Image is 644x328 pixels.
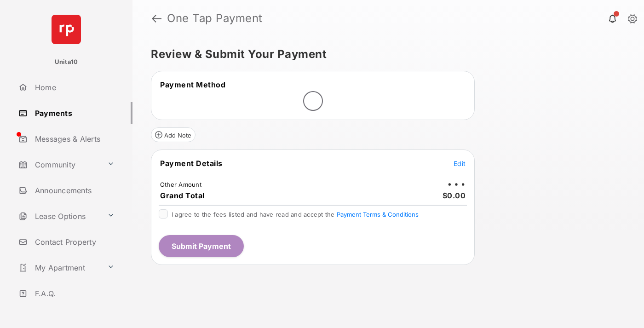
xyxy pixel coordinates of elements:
[454,160,466,167] span: Edit
[160,191,205,200] span: Grand Total
[55,58,78,67] p: Unita10
[15,231,132,253] a: Contact Property
[167,13,263,24] strong: One Tap Payment
[443,191,466,200] span: $0.00
[160,80,225,89] span: Payment Method
[15,128,132,150] a: Messages & Alerts
[52,15,81,44] img: svg+xml;base64,PHN2ZyB4bWxucz0iaHR0cDovL3d3dy53My5vcmcvMjAwMC9zdmciIHdpZHRoPSI2NCIgaGVpZ2h0PSI2NC...
[159,235,244,257] button: Submit Payment
[15,102,132,124] a: Payments
[15,257,103,279] a: My Apartment
[454,159,466,168] button: Edit
[15,282,132,305] a: F.A.Q.
[160,180,202,189] td: Other Amount
[15,205,103,227] a: Lease Options
[15,154,103,176] a: Community
[337,211,419,218] button: I agree to the fees listed and have read and accept the
[15,76,132,98] a: Home
[172,211,419,218] span: I agree to the fees listed and have read and accept the
[160,159,223,168] span: Payment Details
[15,179,132,201] a: Announcements
[151,49,618,60] h5: Review & Submit Your Payment
[151,127,195,142] button: Add Note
